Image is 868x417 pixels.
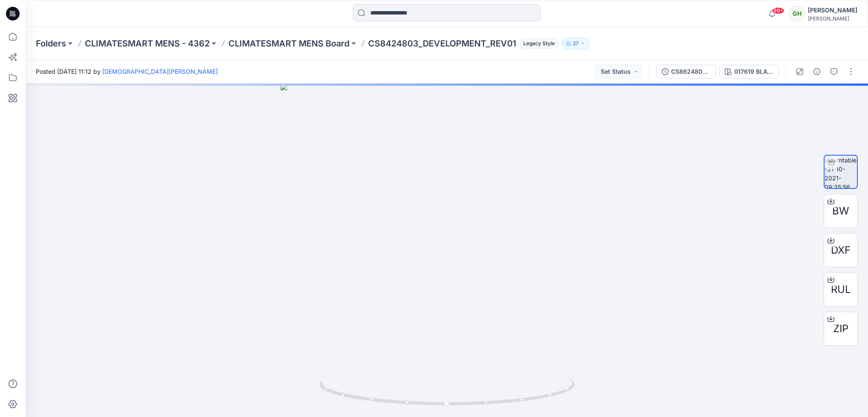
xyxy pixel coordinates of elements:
a: CLIMATESMART MENS Board [228,38,349,49]
span: 99+ [772,7,784,14]
div: GH [789,6,805,21]
a: Folders [36,38,66,49]
p: 27 [573,39,579,48]
div: [PERSON_NAME] [808,5,857,15]
span: ZIP [833,321,848,336]
button: Legacy Style [516,38,559,49]
button: CS8624803_REMOVE LOGO [656,65,716,78]
span: DXF [831,243,851,258]
img: turntable-31-10-2021-09:35:56 [825,156,857,188]
div: 017619 BLACK [734,67,773,76]
button: 017619 BLACK [719,65,779,78]
div: CS8624803_REMOVE LOGO [671,67,710,76]
a: [DEMOGRAPHIC_DATA][PERSON_NAME] [102,68,218,75]
p: CS8424803_DEVELOPMENT_REV01 [368,38,516,49]
span: Legacy Style [519,38,559,49]
button: 27 [562,38,589,49]
div: [PERSON_NAME] [808,15,857,22]
a: CLIMATESMART MENS - 4362 [85,38,210,49]
span: RUL [831,282,851,297]
span: BW [832,203,849,219]
span: Posted [DATE] 11:12 by [36,67,218,76]
button: Details [810,65,824,78]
